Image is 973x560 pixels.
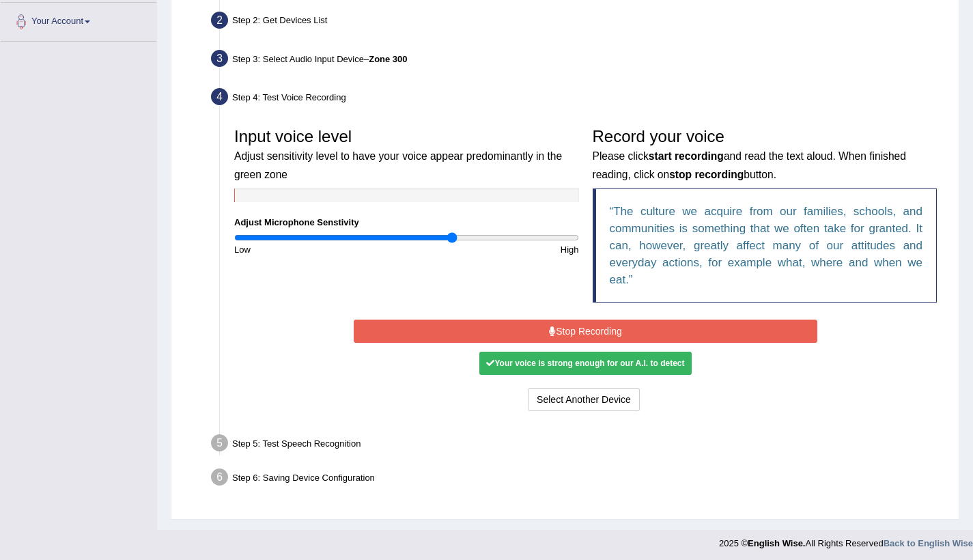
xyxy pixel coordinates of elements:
[748,538,805,548] strong: English Wise.
[205,84,953,114] div: Step 4: Test Voice Recording
[369,54,407,64] b: Zone 300
[205,46,953,76] div: Step 3: Select Audio Input Device
[234,216,359,229] label: Adjust Microphone Senstivity
[884,538,973,548] a: Back to English Wise
[364,54,408,64] span: –
[610,205,923,286] q: The culture we acquire from our families, schools, and communities is something that we often tak...
[406,243,585,256] div: High
[669,169,744,180] b: stop recording
[528,388,640,411] button: Select Another Device
[354,320,817,343] button: Stop Recording
[649,150,724,162] b: start recording
[1,3,156,37] a: Your Account
[234,128,579,182] h3: Input voice level
[205,8,953,38] div: Step 2: Get Devices List
[205,464,953,494] div: Step 6: Saving Device Configuration
[593,150,906,180] small: Please click and read the text aloud. When finished reading, click on button.
[205,430,953,460] div: Step 5: Test Speech Recognition
[479,352,691,375] div: Your voice is strong enough for our A.I. to detect
[593,128,937,182] h3: Record your voice
[719,530,973,550] div: 2025 © All Rights Reserved
[234,150,562,180] small: Adjust sensitivity level to have your voice appear predominantly in the green zone
[227,243,406,256] div: Low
